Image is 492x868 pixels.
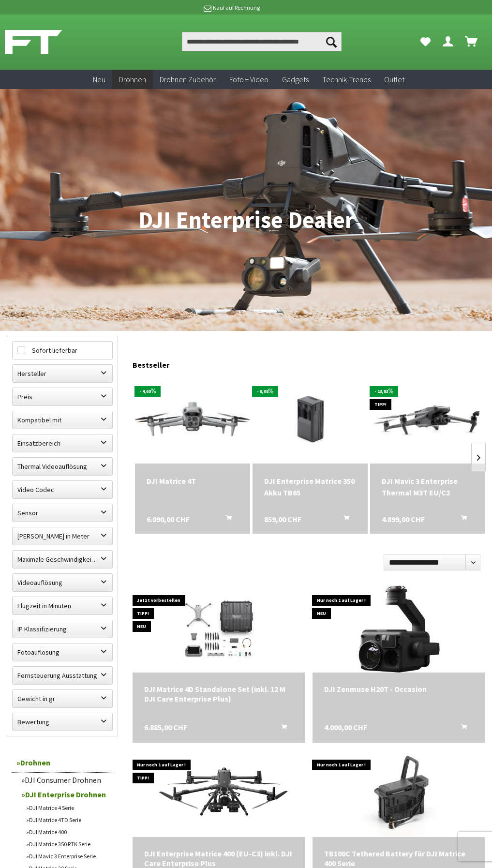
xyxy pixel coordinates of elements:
span: 859,00 CHF [264,513,301,525]
a: TB100C Tethered Battery für DJI Matrice 400 Serie 1.929,00 CHF In den Warenkorb [324,849,474,868]
label: Einsatzbereich [13,434,112,452]
a: Technik-Trends [315,70,377,90]
a: DJI Matrice 4T 6.090,00 CHF In den Warenkorb [147,475,239,487]
label: Flugzeit in Minuten [13,597,112,614]
label: Thermal Videoauflösung [13,458,112,475]
label: Bewertung [13,713,112,731]
label: Fernsteuerung Ausstattung [13,667,112,684]
a: DJI Matrice 4TD Serie [21,814,113,826]
span: 4.000,00 CHF [324,722,367,732]
a: Foto + Video [223,70,275,90]
a: DJI Matrice 400 [21,826,113,838]
div: DJI Enterprise Matrice 350 Akku TB65 [264,475,356,498]
label: IP Klassifizierung [13,620,112,638]
a: DJI Matrice 4D Standalone Set (inkl. 12 M DJI Care Enterprise Plus) 6.885,00 CHF In den Warenkorb [144,684,294,703]
img: DJI Enterprise Matrice 400 (EU-C3) inkl. DJI Care Enterprise Plus [147,752,292,834]
span: 6.090,00 CHF [147,513,190,525]
img: DJI Zenmuse H20T - Occasion [356,585,443,673]
label: Gewicht in gr [13,690,112,707]
span: Gadgets [282,75,309,84]
a: DJI Consumer Drohnen [16,773,113,787]
a: DJI Enterprise Matrice 350 Akku TB65 859,00 CHF In den Warenkorb [264,475,356,498]
div: DJI Matrice 4D Standalone Set (inkl. 12 M DJI Care Enterprise Plus) [144,684,294,703]
label: Fotoauflösung [13,644,112,661]
a: Dein Konto [439,32,458,51]
span: Technik-Trends [322,75,371,84]
a: DJI Mavic 3 Enterprise Thermal M3T EU/C2 4.899,00 CHF In den Warenkorb [382,475,474,498]
button: In den Warenkorb [269,722,293,735]
span: Drohnen Zubehör [160,75,216,84]
span: 6.885,00 CHF [144,722,187,732]
span: Foto + Video [229,75,268,84]
a: DJI Zenmuse H20T - Occasion 4.000,00 CHF In den Warenkorb [324,684,474,694]
span: Drohnen [119,75,146,84]
a: Meine Favoriten [416,32,435,51]
label: Maximale Flughöhe in Meter [13,527,112,545]
span: Neu [93,75,105,84]
a: DJI Matrice 4 Serie [21,802,113,814]
div: TB100C Tethered Battery für DJI Matrice 400 Serie [324,849,474,868]
a: Neu [86,70,112,90]
a: Drohnen [112,70,153,90]
label: Video Codec [13,481,112,498]
span: Outlet [384,75,404,84]
a: DJI Matrice 350 RTK Serie [21,838,113,850]
label: Maximale Geschwindigkeit in km/h [13,551,112,568]
img: Shop Futuretrends - zur Startseite wechseln [5,30,62,54]
div: DJI Mavic 3 Enterprise Thermal M3T EU/C2 [382,475,474,498]
div: DJI Matrice 4T [147,475,239,487]
button: In den Warenkorb [214,513,238,526]
a: DJI Mavic 3 Enterprise Serie [21,850,113,862]
button: Suchen [321,32,342,51]
label: Videoauflösung [13,574,112,591]
div: DJI Enterprise Matrice 400 (EU-C3) inkl. DJI Care Enterprise Plus [144,849,294,868]
h1: DJI Enterprise Dealer [7,208,485,232]
div: DJI Zenmuse H20T - Occasion [324,684,474,694]
a: DJI Enterprise Matrice 400 (EU-C3) inkl. DJI Care Enterprise Plus 9.885,00 CHF In den Warenkorb [144,849,294,868]
img: DJI Matrice 4D Standalone Set (inkl. 12 M DJI Care Enterprise Plus) [159,585,280,673]
span: 4.899,00 CHF [382,513,425,525]
a: DJI Enterprise Drohnen [16,787,113,802]
a: Gadgets [275,70,315,90]
label: Kompatibel mit [13,411,112,429]
button: In den Warenkorb [332,513,355,526]
img: DJI Enterprise Matrice 350 Akku TB65 [255,376,364,464]
input: Produkt, Marke, Kategorie, EAN, Artikelnummer… [182,32,342,51]
img: TB100C Tethered Battery für DJI Matrice 400 Serie [342,750,457,837]
a: Warenkorb [462,32,481,51]
img: DJI Mavic 3 Enterprise Thermal M3T EU/C2 [370,384,485,457]
a: Drohnen Zubehör [153,70,223,90]
img: DJI Matrice 4T [112,375,273,466]
label: Preis [13,388,112,405]
label: Sensor [13,504,112,522]
label: Hersteller [13,365,112,382]
button: In den Warenkorb [449,722,473,735]
a: Outlet [377,70,411,90]
div: Bestseller [133,350,485,374]
a: Drohnen [12,753,113,773]
button: In den Warenkorb [449,513,473,526]
label: Sofort lieferbar [13,342,112,359]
